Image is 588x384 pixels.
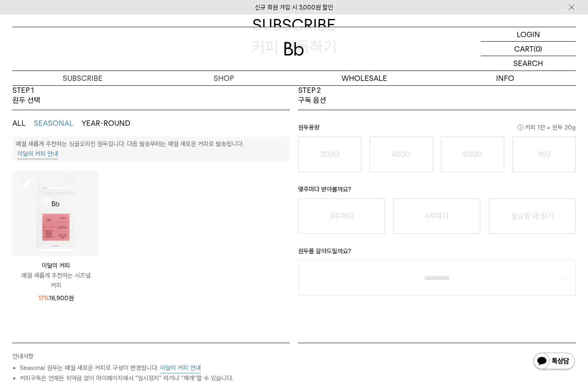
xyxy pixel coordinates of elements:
button: 이달의 커피 안내 [17,149,58,159]
a: LOGIN [481,27,576,42]
p: 원두를 갈아드릴까요? [298,246,576,260]
img: 상품이미지 [13,170,99,257]
o: 1KG [538,150,550,158]
button: 이달의 커피 안내 [160,363,201,373]
p: INFO [435,71,576,85]
p: SEARCH [513,56,543,71]
button: 4주마다 [393,198,480,234]
o: 600G [463,150,482,158]
button: 200G [298,137,361,172]
p: 매월 새롭게 추천하는 싱글오리진 원두입니다. 다음 발송부터는 매월 새로운 커피로 발송됩니다. [16,140,244,148]
p: STEP 2 구독 옵션 [298,85,326,106]
p: 이달의 커피 [13,261,99,271]
button: 필요할 때 받기 [489,198,576,234]
a: CART (0) [481,42,576,56]
p: WHOLESALE [294,71,435,85]
o: 400G [391,150,411,158]
button: 1KG [513,137,576,172]
p: (0) [534,42,542,56]
span: 커피 1잔 = 윈두 20g [517,123,576,132]
button: 2주마다 [298,198,385,234]
o: 200G [320,150,339,158]
p: 몇주마다 받아볼까요? [298,184,576,198]
a: 신규 회원 가입 시 3,000원 할인 [255,4,333,11]
img: 카카오톡 채널 1:1 채팅 버튼 [533,352,576,372]
button: YEAR-ROUND [82,118,130,128]
button: 400G [369,137,433,172]
button: SEASONAL [34,118,73,128]
li: Seasonal 원두는 매월 새로운 커피로 구성이 변경됩니다. [20,363,290,373]
p: CART [514,42,534,56]
p: 안내사항 [12,351,290,363]
img: 로고 [284,42,304,56]
li: 커피구독은 언제든 위약금 없이 마이페이지에서 “일시정지” 하거나 “재개”할 수 있습니다. [20,373,290,383]
a: SUBSCRIBE [12,71,153,85]
p: LOGIN [517,27,540,41]
span: 17% [38,294,49,302]
a: SHOP [153,71,294,85]
p: 매월 새롭게 추천하는 시즈널 커피 [13,271,99,290]
button: ALL [12,118,26,128]
p: 16,900 [38,293,74,303]
span: 원 [68,294,74,302]
button: 600G [441,137,504,172]
p: 원두용량 [298,123,576,137]
p: STEP 1 원두 선택 [12,85,40,106]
